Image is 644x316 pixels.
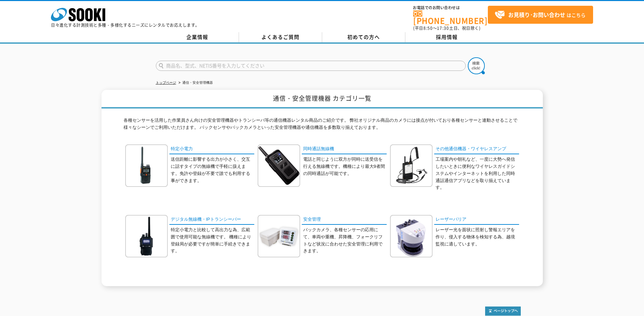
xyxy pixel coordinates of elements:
[302,215,387,225] a: 安全管理
[156,81,176,84] a: トップページ
[156,32,239,42] a: 企業情報
[413,11,488,24] a: [PHONE_NUMBER]
[102,90,543,108] h1: 通信・安全管理機器 カテゴリ一覧
[303,156,387,177] p: 電話と同じように双方が同時に送受信を行える無線機です。機種により最大9者間の同時通話が可能です。
[390,215,433,257] img: レーザーバリア
[322,32,405,42] a: 初めての方へ
[156,61,466,71] input: 商品名、型式、NETIS番号を入力してください
[258,215,300,257] img: 安全管理
[125,215,168,257] img: デジタル無線機・IPトランシーバー
[468,57,485,74] img: btn_search.png
[303,226,387,255] p: バックカメラ、各種センサーの応用にて、車両や重機、昇降機、フォークリフトなど状況に合わせた安全管理に利用できます。
[508,11,565,19] strong: お見積り･お問い合わせ
[413,25,480,31] span: (平日 ～ 土日、祝日除く)
[239,32,322,42] a: よくあるご質問
[390,144,433,187] img: その他通信機器・ワイヤレスアンプ
[436,156,519,191] p: 工場案内や朝礼など、一度に大勢へ発信したいときに便利なワイヤレスガイドシステムやインターネットを利用した同時通話通信アプリなどを取り揃えています。
[177,79,213,86] li: 通信・安全管理機器
[258,144,300,187] img: 同時通話無線機
[434,215,519,225] a: レーザーバリア
[124,117,521,135] p: 各種センサーを活用した作業員さん向けの安全管理機器やトランシーバ等の通信機器レンタル商品のご紹介です。 弊社オリジナル商品のカメラには接点が付いており各種センサーと連動させることで様々なシーンで...
[495,10,586,20] span: はこちら
[488,6,593,24] a: お見積り･お問い合わせはこちら
[169,144,254,154] a: 特定小電力
[437,25,449,31] span: 17:30
[434,144,519,154] a: その他通信機器・ワイヤレスアンプ
[423,25,433,31] span: 8:50
[347,33,380,41] span: 初めての方へ
[302,144,387,154] a: 同時通話無線機
[171,156,254,184] p: 送信距離に影響する出力が小さく、交互に話すタイプの無線機で手軽に扱えます。免許や登録が不要で誰でも利用する事ができます。
[405,32,489,42] a: 採用情報
[436,226,519,248] p: レーザー光を面状に照射し警報エリアを作り、侵入する物体を検知する為、越境監視に適しています。
[169,215,254,225] a: デジタル無線機・IPトランシーバー
[413,6,488,10] span: お電話でのお問い合わせは
[125,144,168,187] img: 特定小電力
[485,307,521,316] img: トップページへ
[51,23,200,27] p: 日々進化する計測技術と多種・多様化するニーズにレンタルでお応えします。
[171,226,254,255] p: 特定小電力と比較して高出力な為、広範囲で使用可能な無線機です。 機種により登録局が必要ですが簡単に手続きできます。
